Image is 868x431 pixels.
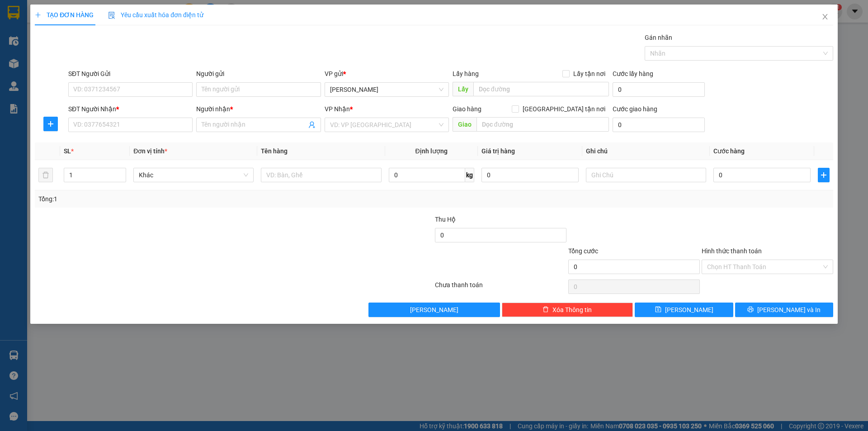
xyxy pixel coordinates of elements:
button: printer[PERSON_NAME] và In [735,303,833,317]
button: [PERSON_NAME] [368,303,500,317]
th: Ghi chú [582,142,710,160]
span: printer [747,306,754,313]
span: kg [465,168,474,182]
img: icon [108,12,115,19]
input: Dọc đường [473,82,609,96]
input: Dọc đường [476,117,609,132]
input: Cước giao hàng [613,118,705,132]
span: Tên hàng [261,147,288,155]
button: plus [818,168,830,182]
span: Yêu cầu xuất hóa đơn điện tử [108,11,203,19]
label: Cước lấy hàng [613,70,653,77]
span: Lấy tận nơi [570,69,609,79]
span: save [655,306,661,313]
div: Tổng: 1 [38,194,335,204]
span: Lấy [453,82,473,96]
input: VD: Bàn, Ghế [261,168,381,182]
label: Cước giao hàng [613,105,657,113]
div: SĐT Người Gửi [68,69,193,79]
span: plus [818,171,829,179]
button: save[PERSON_NAME] [635,303,733,317]
span: Tổng cước [568,247,598,255]
span: [PERSON_NAME] [665,305,713,315]
label: Gán nhãn [645,34,672,41]
span: plus [44,120,57,128]
span: Giao hàng [453,105,481,113]
button: delete [38,168,53,182]
span: Định lượng [415,147,448,155]
button: Close [812,5,838,30]
span: Xóa Thông tin [552,305,592,315]
div: VP gửi [325,69,449,79]
input: Ghi Chú [586,168,706,182]
span: user-add [308,121,316,128]
div: SĐT Người Nhận [68,104,193,114]
div: Chưa thanh toán [434,280,567,296]
span: TẠO ĐƠN HÀNG [35,11,94,19]
span: Cước hàng [713,147,745,155]
span: [PERSON_NAME] và In [757,305,821,315]
span: Khác [139,168,248,182]
span: Hoàng Sơn [330,83,443,96]
span: close [821,13,829,20]
span: [PERSON_NAME] [410,305,458,315]
span: Giá trị hàng [481,147,515,155]
input: Cước lấy hàng [613,82,705,97]
span: [GEOGRAPHIC_DATA] tận nơi [519,104,609,114]
span: Lấy hàng [453,70,479,77]
span: Thu Hộ [435,216,456,223]
button: plus [43,117,58,131]
div: Người nhận [196,104,321,114]
input: 0 [481,168,579,182]
span: plus [35,12,41,18]
span: Giao [453,117,476,132]
span: Đơn vị tính [133,147,167,155]
span: VP Nhận [325,105,350,113]
div: Người gửi [196,69,321,79]
button: deleteXóa Thông tin [502,303,633,317]
span: SL [64,147,71,155]
span: delete [542,306,549,313]
label: Hình thức thanh toán [702,247,762,255]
